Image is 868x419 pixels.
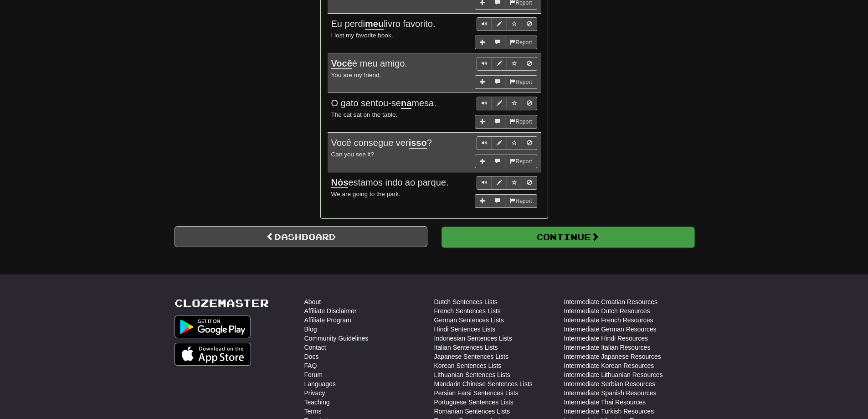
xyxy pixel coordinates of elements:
[331,19,436,30] span: Eu perdi livro favorito.
[475,75,537,89] div: More sentence controls
[505,36,537,49] button: Report
[175,316,251,338] img: Get it on Google Play
[564,398,646,407] a: Intermediate Thai Resources
[477,136,492,150] button: Play sentence audio
[505,155,537,168] button: Report
[175,343,252,366] img: Get it on App Store
[304,325,317,334] a: Blog
[434,352,508,361] a: Japanese Sentences Lists
[475,155,490,168] button: Add sentence to collection
[564,370,663,379] a: Intermediate Lithuanian Resources
[477,176,492,190] button: Play sentence audio
[507,97,522,110] button: Toggle favorite
[304,407,322,416] a: Terms
[304,398,330,407] a: Teaching
[477,97,537,110] div: Sentence controls
[434,334,512,343] a: Indonesian Sentences Lists
[477,136,537,150] div: Sentence controls
[331,177,349,188] u: Nós
[564,352,661,361] a: Intermediate Japanese Resources
[331,191,401,197] small: We are going to the park.
[175,226,427,247] a: Dashboard
[477,17,537,31] div: Sentence controls
[522,57,537,71] button: Toggle ignore
[331,58,408,69] span: é meu amigo.
[492,97,507,110] button: Edit sentence
[522,176,537,190] button: Toggle ignore
[365,19,384,30] u: meu
[401,98,411,109] u: na
[434,361,502,370] a: Korean Sentences Lists
[564,343,651,352] a: Intermediate Italian Resources
[492,17,507,31] button: Edit sentence
[477,17,492,31] button: Play sentence audio
[475,194,537,208] div: More sentence controls
[331,138,432,149] span: Você consegue ver ?
[304,370,323,379] a: Forum
[304,361,317,370] a: FAQ
[331,151,374,158] small: Can you see it?
[492,176,507,190] button: Edit sentence
[564,361,654,370] a: Intermediate Korean Resources
[434,388,519,398] a: Persian Farsi Sentences Lists
[505,75,537,89] button: Report
[304,388,325,398] a: Privacy
[434,316,504,325] a: German Sentences Lists
[564,316,653,325] a: Intermediate French Resources
[331,32,393,39] small: I lost my favorite book.
[434,306,501,316] a: French Sentences Lists
[477,176,537,190] div: Sentence controls
[331,72,381,78] small: You are my friend.
[492,136,507,150] button: Edit sentence
[475,115,537,129] div: More sentence controls
[564,407,654,416] a: Intermediate Turkish Resources
[477,57,537,71] div: Sentence controls
[475,36,537,49] div: More sentence controls
[505,115,537,129] button: Report
[507,176,522,190] button: Toggle favorite
[304,379,336,388] a: Languages
[304,334,369,343] a: Community Guidelines
[522,17,537,31] button: Toggle ignore
[331,177,449,188] span: estamos indo ao parque.
[331,111,398,118] small: The cat sat on the table.
[507,17,522,31] button: Toggle favorite
[522,97,537,110] button: Toggle ignore
[564,306,650,316] a: Intermediate Dutch Resources
[564,388,657,398] a: Intermediate Spanish Resources
[477,57,492,71] button: Play sentence audio
[475,75,490,89] button: Add sentence to collection
[304,352,319,361] a: Docs
[331,98,437,109] span: O gato sentou-se mesa.
[434,325,496,334] a: Hindi Sentences Lists
[331,58,352,69] u: Você
[477,97,492,110] button: Play sentence audio
[522,136,537,150] button: Toggle ignore
[507,136,522,150] button: Toggle favorite
[564,379,656,388] a: Intermediate Serbian Resources
[442,227,694,248] button: Continue
[409,138,427,149] u: isso
[475,155,537,168] div: More sentence controls
[475,194,490,208] button: Add sentence to collection
[564,325,657,334] a: Intermediate German Resources
[304,316,351,325] a: Affiliate Program
[175,297,269,309] a: Clozemaster
[492,57,507,71] button: Edit sentence
[507,57,522,71] button: Toggle favorite
[434,407,510,416] a: Romanian Sentences Lists
[434,379,533,388] a: Mandarin Chinese Sentences Lists
[434,297,498,306] a: Dutch Sentences Lists
[434,343,498,352] a: Italian Sentences Lists
[304,343,326,352] a: Contact
[434,370,510,379] a: Lithuanian Sentences Lists
[475,115,490,129] button: Add sentence to collection
[564,297,657,306] a: Intermediate Croatian Resources
[304,297,321,306] a: About
[304,306,357,316] a: Affiliate Disclaimer
[475,36,490,49] button: Add sentence to collection
[564,334,648,343] a: Intermediate Hindi Resources
[505,194,537,208] button: Report
[434,398,514,407] a: Portuguese Sentences Lists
